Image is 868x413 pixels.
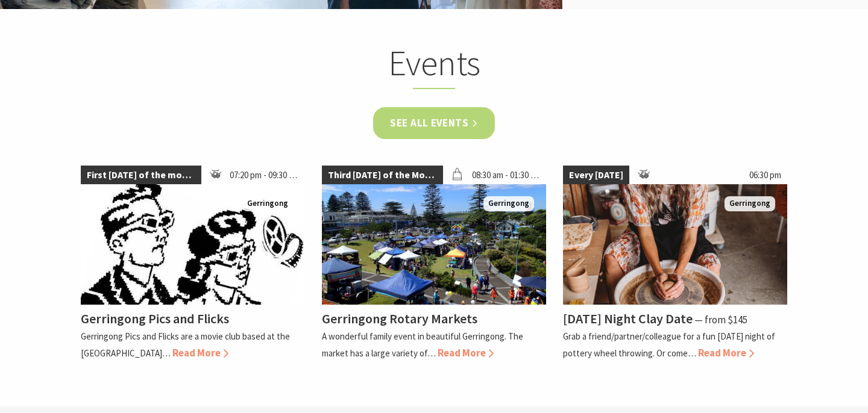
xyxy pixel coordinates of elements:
[322,184,546,305] img: Christmas Market and Street Parade
[725,196,775,211] span: Gerringong
[438,346,494,359] span: Read More
[563,166,787,361] a: Every [DATE] 06:30 pm Photo shows female sitting at pottery wheel with hands on a ball of clay Ge...
[81,166,201,185] span: First [DATE] of the month
[563,166,629,185] span: Every [DATE]
[483,196,534,211] span: Gerringong
[698,346,754,359] span: Read More
[242,196,293,211] span: Gerringong
[563,184,787,305] img: Photo shows female sitting at pottery wheel with hands on a ball of clay
[172,346,228,359] span: Read More
[81,310,229,327] h4: Gerringong Pics and Flicks
[322,166,546,361] a: Third [DATE] of the Month 08:30 am - 01:30 pm Christmas Market and Street Parade Gerringong Gerri...
[466,166,546,185] span: 08:30 am - 01:30 pm
[81,331,290,358] p: Gerringong Pics and Flicks are a movie club based at the [GEOGRAPHIC_DATA]…
[198,42,670,89] h2: Events
[373,107,495,139] a: See all Events
[224,166,305,185] span: 07:20 pm - 09:30 pm
[563,310,693,327] h4: [DATE] Night Clay Date
[563,331,775,358] p: Grab a friend/partner/colleague for a fun [DATE] night of pottery wheel throwing. Or come…
[81,166,305,361] a: First [DATE] of the month 07:20 pm - 09:30 pm Gerringong Gerringong Pics and Flicks Gerringong Pi...
[322,166,443,185] span: Third [DATE] of the Month
[322,331,523,358] p: A wonderful family event in beautiful Gerringong. The market has a large variety of…
[694,313,747,326] span: ⁠— from $145
[743,166,787,185] span: 06:30 pm
[322,310,477,327] h4: Gerringong Rotary Markets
